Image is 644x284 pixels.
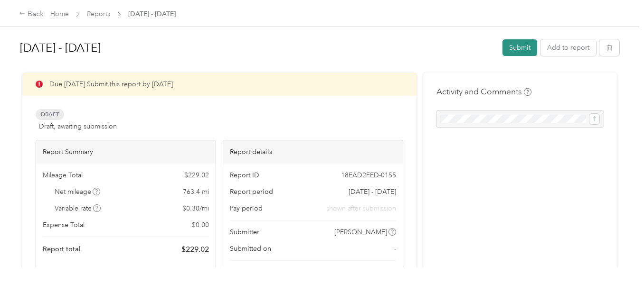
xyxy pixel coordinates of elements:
[230,227,259,237] span: Submitter
[19,9,44,20] div: Back
[394,244,396,254] span: -
[540,39,596,56] button: Add to report
[326,203,396,213] span: shown after submission
[334,227,387,237] span: [PERSON_NAME]
[192,220,209,230] span: $ 0.00
[55,203,101,213] span: Variable rate
[223,140,403,164] div: Report details
[184,170,209,180] span: $ 229.02
[43,220,85,230] span: Expense Total
[182,203,209,213] span: $ 0.30 / mi
[22,73,417,96] div: Due [DATE]. Submit this report by [DATE]
[36,109,64,120] span: Draft
[128,9,176,19] span: [DATE] - [DATE]
[87,10,110,18] a: Reports
[436,86,531,98] h4: Activity and Comments
[230,267,262,277] span: Approvers
[43,170,83,180] span: Mileage Total
[43,244,81,254] span: Report total
[183,187,209,197] span: 763.4 mi
[341,170,396,180] span: 18EAD2FED-0155
[20,37,496,59] h1: Sep 16 - 30, 2025
[591,231,644,284] iframe: Everlance-gr Chat Button Frame
[230,244,271,254] span: Submitted on
[230,203,263,213] span: Pay period
[181,244,209,255] span: $ 229.02
[502,39,537,56] button: Submit
[349,187,396,197] span: [DATE] - [DATE]
[230,187,273,197] span: Report period
[39,121,117,131] span: Draft, awaiting submission
[50,10,69,18] a: Home
[55,187,101,197] span: Net mileage
[230,170,259,180] span: Report ID
[36,140,216,164] div: Report Summary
